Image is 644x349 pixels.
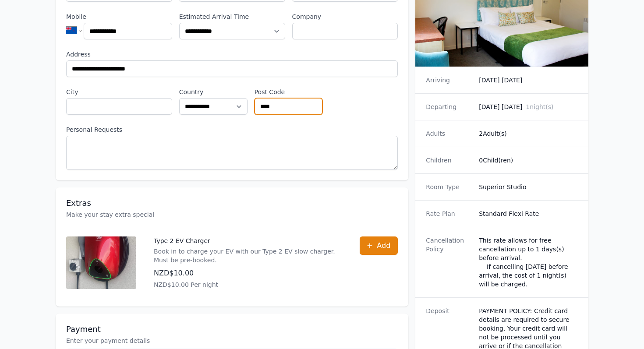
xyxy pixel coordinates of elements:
[426,102,472,111] dt: Departing
[426,76,472,85] dt: Arriving
[66,336,398,345] p: Enter your payment details
[154,280,342,289] p: NZD$10.00 Per night
[426,183,472,191] dt: Room Type
[179,12,285,21] label: Estimated Arrival Time
[179,88,248,96] label: Country
[292,12,398,21] label: Company
[479,209,578,218] dd: Standard Flexi Rate
[360,236,398,255] button: Add
[377,240,390,251] span: Add
[66,125,398,134] label: Personal Requests
[479,183,578,191] dd: Superior Studio
[154,268,342,278] p: NZD$10.00
[426,156,472,165] dt: Children
[66,50,398,59] label: Address
[426,236,472,289] dt: Cancellation Policy
[66,198,398,208] h3: Extras
[479,156,578,165] dd: 0 Child(ren)
[479,76,578,85] dd: [DATE] [DATE]
[255,88,323,96] label: Post Code
[154,247,342,264] p: Book in to charge your EV with our Type 2 EV slow charger. Must be pre-booked.
[66,88,172,96] label: City
[479,102,578,111] dd: [DATE] [DATE]
[154,236,342,245] p: Type 2 EV Charger
[66,236,136,289] img: Type 2 EV Charger
[66,210,398,219] p: Make your stay extra special
[426,129,472,138] dt: Adults
[526,103,553,110] span: 1 night(s)
[479,236,578,289] div: This rate allows for free cancellation up to 1 days(s) before arrival. If cancelling [DATE] befor...
[66,324,398,335] h3: Payment
[426,209,472,218] dt: Rate Plan
[479,129,578,138] dd: 2 Adult(s)
[66,12,172,21] label: Mobile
